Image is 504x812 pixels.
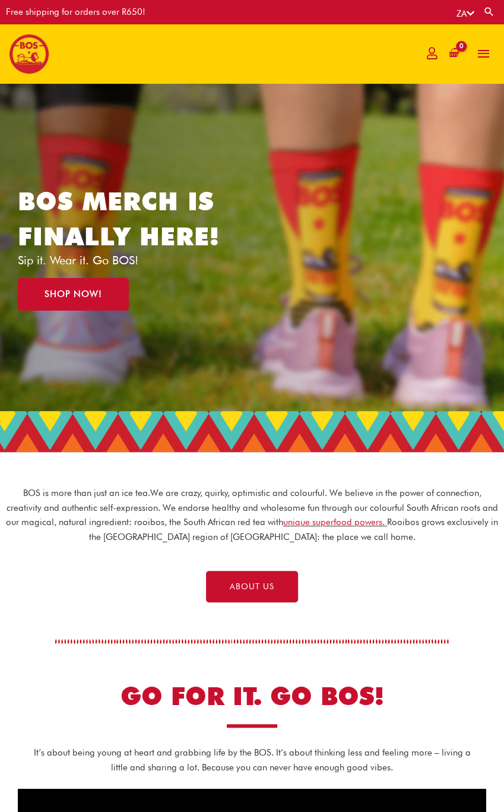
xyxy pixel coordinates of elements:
[24,680,480,713] h2: GO FOR IT. GO BOS!
[9,34,49,74] img: BOS logo finals-200px
[30,745,474,775] p: It’s about being young at heart and grabbing life by the BOS. It’s about thinking less and feelin...
[457,8,474,19] a: ZA
[18,187,220,251] a: BOS MERCH IS FINALLY HERE!
[45,290,102,299] span: SHOP NOW!
[18,278,129,311] a: SHOP NOW!
[447,47,459,59] a: View Shopping Cart, empty
[283,517,385,527] a: unique superfood powers.
[6,8,145,17] div: Free shipping for orders over R650!
[206,571,298,603] a: ABOUT US
[6,486,498,545] p: BOS is more than just an ice tea. We are crazy, quirky, optimistic and colourful. We believe in t...
[230,583,274,591] span: ABOUT US
[483,6,495,17] a: Search button
[18,254,252,266] p: Sip it. Wear it. Go BOS!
